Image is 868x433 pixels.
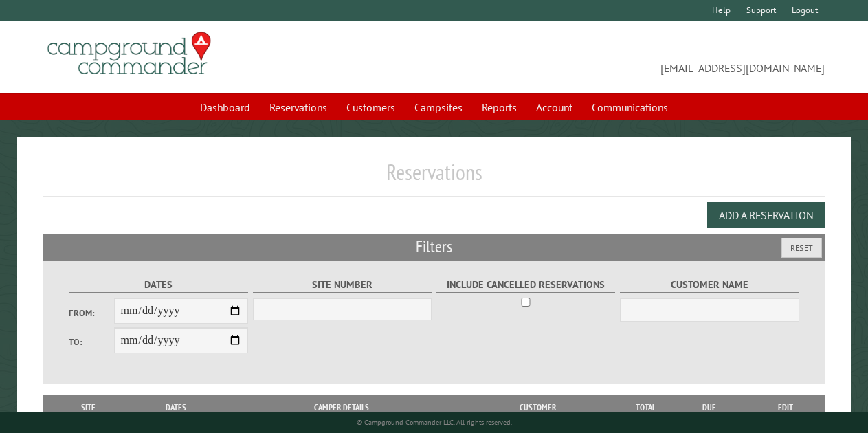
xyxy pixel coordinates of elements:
button: Add a Reservation [707,202,825,228]
small: © Campground Commander LLC. All rights reserved. [357,418,512,427]
a: Customers [338,94,403,120]
a: Campsites [406,94,471,120]
label: Include Cancelled Reservations [436,277,616,293]
a: Communications [583,94,676,120]
label: To: [69,335,113,348]
label: Site Number [253,277,432,293]
a: Reports [474,94,525,120]
span: [EMAIL_ADDRESS][DOMAIN_NAME] [434,38,825,76]
h2: Filters [43,234,825,260]
th: Due [673,395,746,420]
th: Total [618,395,673,420]
a: Reservations [261,94,335,120]
a: Account [528,94,581,120]
img: Campground Commander [43,27,215,80]
th: Edit [746,395,825,420]
label: From: [69,307,113,320]
label: Dates [69,277,248,293]
th: Dates [126,395,225,420]
h1: Reservations [43,159,825,197]
th: Site [50,395,126,420]
th: Customer [458,395,618,420]
th: Camper Details [225,395,457,420]
a: Dashboard [192,94,258,120]
label: Customer Name [620,277,799,293]
button: Reset [781,238,822,258]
